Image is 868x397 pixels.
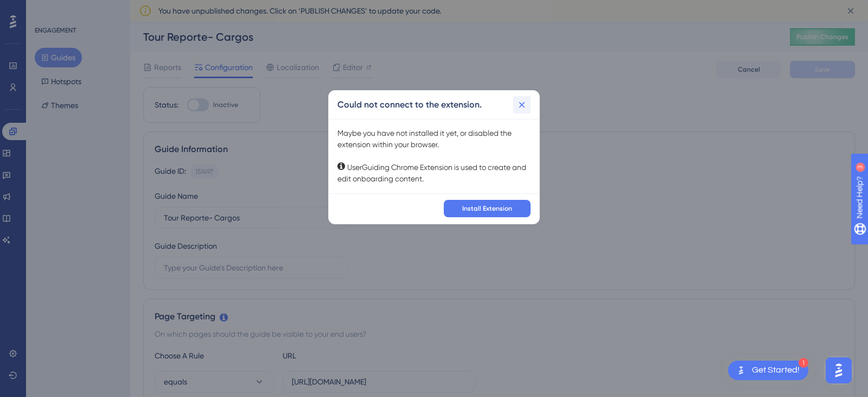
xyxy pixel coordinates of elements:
[822,354,855,387] iframe: UserGuiding AI Assistant Launcher
[337,128,531,185] div: Maybe you have not installed it yet, or disabled the extension within your browser. UserGuiding C...
[337,98,482,111] h2: Could not connect to the extension.
[752,364,800,376] div: Get Started!
[735,364,748,377] img: launcher-image-alternative-text
[25,3,68,16] span: Need Help?
[75,5,79,14] div: 3
[462,204,512,213] span: Install Extension
[728,361,808,380] div: Open Get Started! checklist, remaining modules: 1
[799,358,808,368] div: 1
